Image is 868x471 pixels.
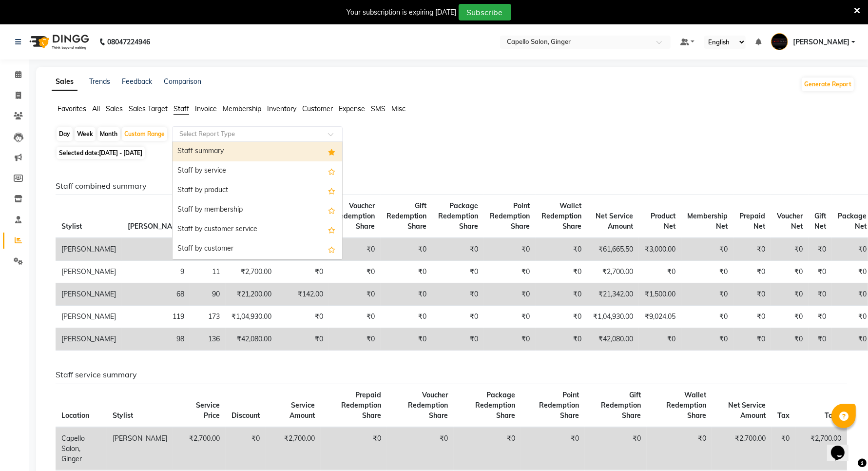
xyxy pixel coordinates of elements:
[107,28,150,56] b: 08047224946
[777,212,803,231] span: Voucher Net
[173,161,342,181] div: Staff by service
[814,212,826,231] span: Gift Net
[190,328,226,351] td: 136
[733,238,771,261] td: ₹0
[777,411,790,420] span: Tax
[25,28,92,56] img: logo
[302,104,333,113] span: Customer
[539,391,579,420] span: Point Redemption Share
[172,141,343,259] ng-dropdown-panel: Options list
[106,104,123,113] span: Sales
[733,328,771,351] td: ₹0
[371,104,386,113] span: SMS
[838,212,867,231] span: Package Net
[728,401,766,420] span: Net Service Amount
[92,104,100,113] span: All
[173,142,342,161] div: Staff summary
[190,283,226,306] td: 90
[329,328,381,351] td: ₹0
[56,238,122,261] td: [PERSON_NAME]
[733,261,771,283] td: ₹0
[681,238,733,261] td: ₹0
[596,212,633,231] span: Net Service Amount
[226,283,277,306] td: ₹21,200.00
[681,306,733,328] td: ₹0
[587,283,639,306] td: ₹21,342.00
[771,33,788,50] img: Capello Ginger
[771,283,809,306] td: ₹0
[173,239,342,259] div: Staff by customer
[391,104,405,113] span: Misc
[521,427,585,471] td: ₹0
[809,306,832,328] td: ₹0
[267,104,296,113] span: Inventory
[122,238,190,261] td: 100
[226,261,277,283] td: ₹2,700.00
[681,261,733,283] td: ₹0
[75,127,96,141] div: Week
[771,328,809,351] td: ₹0
[61,222,82,231] span: Stylist
[328,204,335,216] span: Add this report to Favorites List
[173,427,225,471] td: ₹2,700.00
[277,306,329,328] td: ₹0
[484,306,536,328] td: ₹0
[587,306,639,328] td: ₹1,04,930.00
[490,201,530,231] span: Point Redemption Share
[173,200,342,220] div: Staff by membership
[459,4,511,20] button: Subscribe
[802,78,854,91] button: Generate Report
[231,411,260,420] span: Discount
[226,306,277,328] td: ₹1,04,930.00
[639,238,681,261] td: ₹3,000.00
[339,104,365,113] span: Expense
[541,201,581,231] span: Wallet Redemption Share
[771,306,809,328] td: ₹0
[190,261,226,283] td: 11
[712,427,772,471] td: ₹2,700.00
[432,328,484,351] td: ₹0
[795,427,847,471] td: ₹2,700.00
[277,283,329,306] td: ₹142.00
[536,238,587,261] td: ₹0
[328,146,335,157] span: Added to Favorites
[681,328,733,351] td: ₹0
[321,427,387,471] td: ₹0
[381,238,432,261] td: ₹0
[129,104,168,113] span: Sales Target
[639,306,681,328] td: ₹9,024.05
[99,149,142,157] span: [DATE] - [DATE]
[122,328,190,351] td: 98
[827,432,858,461] iframe: chat widget
[289,401,315,420] span: Service Amount
[381,283,432,306] td: ₹0
[739,212,765,231] span: Prepaid Net
[347,7,457,18] div: Your subscription is expiring [DATE]
[809,283,832,306] td: ₹0
[328,185,335,196] span: Add this report to Favorites List
[536,283,587,306] td: ₹0
[328,243,335,255] span: Add this report to Favorites List
[56,328,122,351] td: [PERSON_NAME]
[164,77,201,86] a: Comparison
[681,283,733,306] td: ₹0
[381,328,432,351] td: ₹0
[809,261,832,283] td: ₹0
[277,261,329,283] td: ₹0
[57,147,145,159] span: Selected date:
[432,283,484,306] td: ₹0
[223,104,261,113] span: Membership
[52,73,77,91] a: Sales
[601,391,641,420] span: Gift Redemption Share
[173,181,342,200] div: Staff by product
[381,306,432,328] td: ₹0
[771,238,809,261] td: ₹0
[335,201,375,231] span: Voucher Redemption Share
[639,283,681,306] td: ₹1,500.00
[651,212,675,231] span: Product Net
[122,306,190,328] td: 119
[809,328,832,351] td: ₹0
[771,261,809,283] td: ₹0
[107,427,173,471] td: [PERSON_NAME]
[687,212,728,231] span: Membership Net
